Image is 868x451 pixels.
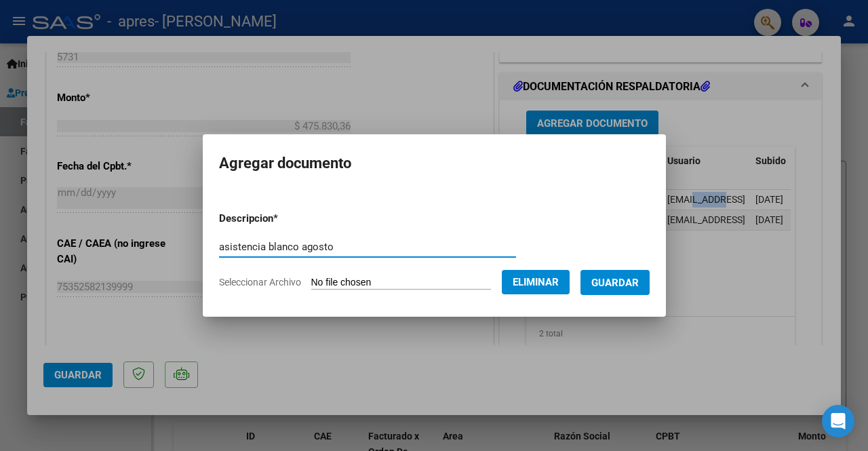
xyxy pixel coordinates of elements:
h2: Agregar documento [219,151,650,176]
button: Guardar [580,270,650,295]
div: Open Intercom Messenger [822,405,854,437]
p: Descripcion [219,211,349,227]
button: Eliminar [502,270,570,294]
span: Seleccionar Archivo [219,277,301,288]
span: Eliminar [513,276,559,288]
span: Guardar [591,277,639,289]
